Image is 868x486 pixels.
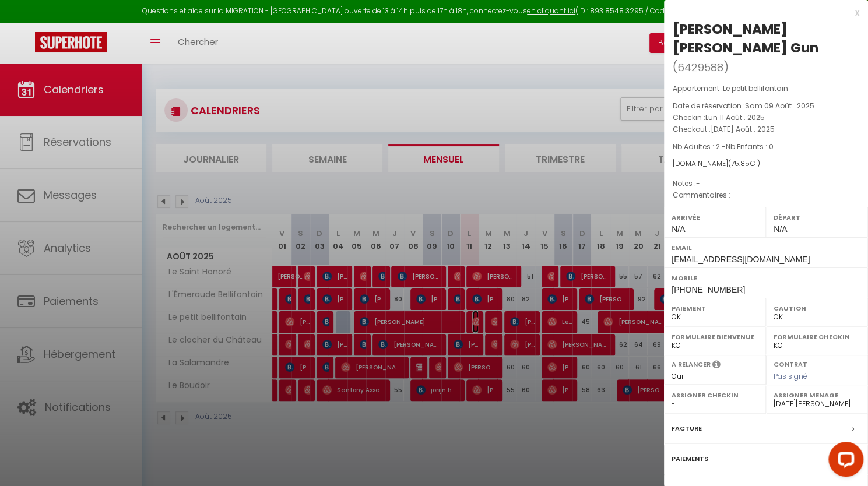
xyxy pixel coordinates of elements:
[673,124,859,135] p: Checkout :
[726,142,774,152] span: Nb Enfants : 0
[723,83,788,93] span: Le petit bellifontain
[728,159,760,168] span: ( € )
[672,360,711,369] label: A relancer
[672,389,758,401] label: Assigner Checkin
[696,178,700,188] span: -
[731,159,750,168] span: 75.85
[745,101,814,111] span: Sam 09 Août . 2025
[672,331,758,343] label: Formulaire Bienvenue
[774,360,807,367] label: Contrat
[672,224,685,234] span: N/A
[672,453,708,465] label: Paiements
[672,272,860,284] label: Mobile
[673,83,859,94] p: Appartement :
[677,60,723,75] span: 6429588
[672,212,758,223] label: Arrivée
[664,6,859,20] div: x
[672,242,860,253] label: Email
[774,212,860,223] label: Départ
[673,59,729,75] span: ( )
[711,124,775,134] span: [DATE] Août . 2025
[774,302,860,314] label: Caution
[730,190,735,200] span: -
[673,20,859,57] div: [PERSON_NAME] [PERSON_NAME] Gun
[774,371,807,381] span: Pas signé
[712,360,721,372] i: Sélectionner OUI si vous souhaiter envoyer les séquences de messages post-checkout
[774,389,860,401] label: Assigner Menage
[673,159,859,170] div: [DOMAIN_NAME]
[672,302,758,314] label: Paiement
[774,224,787,234] span: N/A
[819,437,868,486] iframe: LiveChat chat widget
[672,422,702,435] label: Facture
[672,255,810,264] span: [EMAIL_ADDRESS][DOMAIN_NAME]
[774,331,860,343] label: Formulaire Checkin
[673,189,859,201] p: Commentaires :
[673,178,859,189] p: Notes :
[673,112,859,124] p: Checkin :
[673,100,859,112] p: Date de réservation :
[672,285,745,294] span: [PHONE_NUMBER]
[705,112,765,122] span: Lun 11 Août . 2025
[673,142,774,152] span: Nb Adultes : 2 -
